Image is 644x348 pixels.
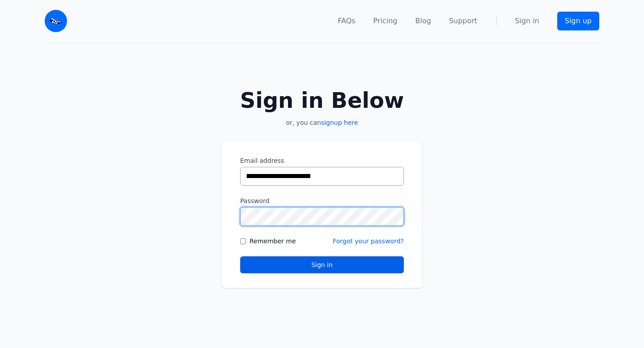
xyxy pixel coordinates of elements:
[45,10,67,32] img: Email Monster
[250,237,296,246] label: Remember me
[222,118,422,127] p: or, you can
[415,16,431,26] a: Blog
[240,256,404,273] button: Sign in
[338,16,355,26] a: FAQs
[240,196,404,205] label: Password
[373,16,398,26] a: Pricing
[240,156,404,165] label: Email address
[321,119,358,126] a: signup here
[557,12,599,30] a: Sign up
[515,16,539,26] a: Sign in
[449,16,477,26] a: Support
[222,89,422,111] h2: Sign in Below
[333,238,404,245] a: Forgot your password?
